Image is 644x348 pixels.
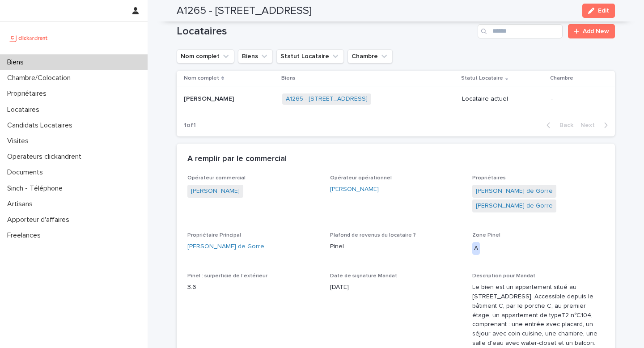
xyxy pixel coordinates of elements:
[330,242,462,251] p: Pinel
[4,153,89,161] p: Operateurs clickandrent
[4,74,78,82] p: Chambre/Colocation
[4,231,48,240] p: Freelances
[187,175,246,181] span: Opérateur commercial
[4,106,47,114] p: Locataires
[582,4,615,18] button: Edit
[551,95,601,103] p: -
[177,115,203,136] p: 1 of 1
[583,28,609,34] span: Add New
[554,122,573,128] span: Back
[4,168,50,177] p: Documents
[539,121,577,129] button: Back
[330,185,379,194] a: [PERSON_NAME]
[177,86,615,112] tr: [PERSON_NAME][PERSON_NAME] A1265 - [STREET_ADDRESS] Locataire actuel-
[330,233,416,238] span: Plafond de revenus du locataire ?
[330,175,392,181] span: Opérateur opérationnel
[286,95,368,103] a: A1265 - [STREET_ADDRESS]
[330,283,462,292] p: [DATE]
[4,58,31,67] p: Biens
[177,4,312,17] h2: A1265 - [STREET_ADDRESS]
[462,95,544,103] p: Locataire actuel
[281,73,296,83] p: Biens
[276,49,344,64] button: Statut Locataire
[238,49,273,64] button: Biens
[7,29,51,47] img: UCB0brd3T0yccxBKYDjQ
[191,187,240,196] a: [PERSON_NAME]
[472,242,480,255] div: A
[177,49,234,64] button: Nom complet
[598,8,609,14] span: Edit
[187,154,287,164] h2: A remplir par le commercial
[4,89,54,98] p: Propriétaires
[4,137,36,145] p: Visites
[4,121,80,130] p: Candidats Locataires
[4,216,76,224] p: Apporteur d'affaires
[347,49,393,64] button: Chambre
[476,187,553,196] a: [PERSON_NAME] de Gorre
[472,175,506,181] span: Propriétaires
[184,73,219,83] p: Nom complet
[187,233,241,238] span: Propriétaire Principal
[580,122,600,128] span: Next
[184,93,236,103] p: [PERSON_NAME]
[187,283,319,292] p: 3.6
[4,184,70,193] p: Sinch - Téléphone
[461,73,503,83] p: Statut Locataire
[187,242,264,251] a: [PERSON_NAME] de Gorre
[550,73,573,83] p: Chambre
[187,273,267,279] span: Pinel : surperficie de l'extérieur
[4,200,40,208] p: Artisans
[472,233,500,238] span: Zone Pinel
[577,121,615,129] button: Next
[472,273,535,279] span: Description pour Mandat
[568,24,615,38] a: Add New
[177,25,474,38] h1: Locataires
[330,273,397,279] span: Date de signature Mandat
[478,24,563,38] input: Search
[476,201,553,211] a: [PERSON_NAME] de Gorre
